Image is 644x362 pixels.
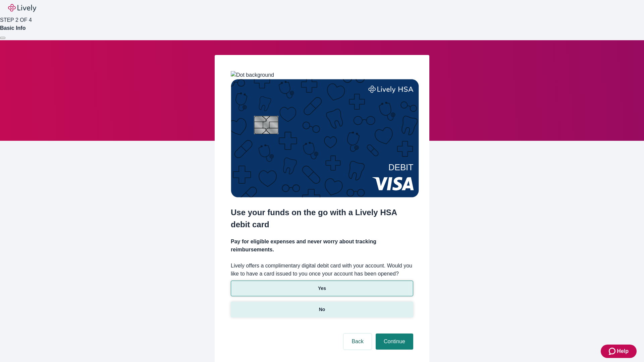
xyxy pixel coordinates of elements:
[318,285,326,292] p: Yes
[376,334,413,350] button: Continue
[609,347,617,355] svg: Zendesk support icon
[231,238,413,254] h4: Pay for eligible expenses and never worry about tracking reimbursements.
[231,206,413,231] h2: Use your funds on the go with a Lively HSA debit card
[231,71,274,79] img: Dot background
[231,281,413,296] button: Yes
[231,262,413,278] label: Lively offers a complimentary digital debit card with your account. Would you like to have a card...
[601,345,637,358] button: Zendesk support iconHelp
[343,334,372,350] button: Back
[319,306,325,313] p: No
[231,302,413,317] button: No
[617,347,629,355] span: Help
[231,79,419,197] img: Debit card
[8,4,36,12] img: Lively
